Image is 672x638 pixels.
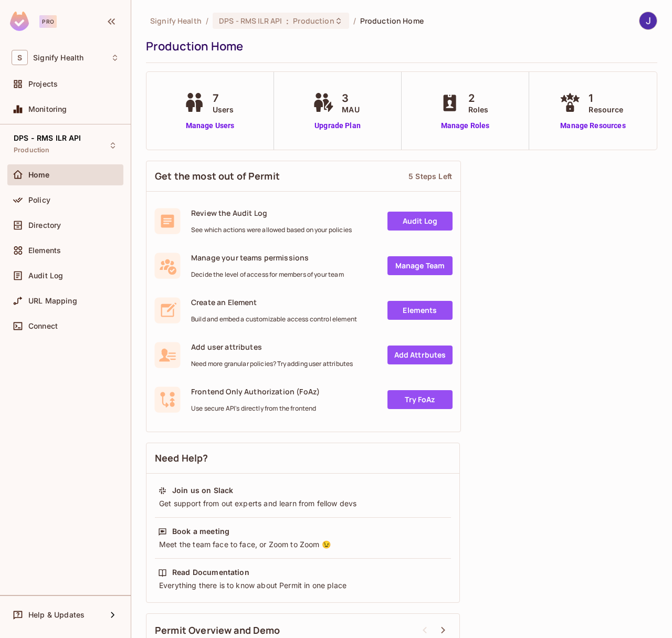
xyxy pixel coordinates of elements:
a: Audit Log [387,212,453,231]
span: Build and embed a customizable access control element [191,315,357,323]
span: Frontend Only Authorization (FoAz) [191,386,320,396]
span: Audit Log [28,271,63,280]
div: Join us on Slack [172,485,233,496]
span: DPS - RMS ILR API [14,134,81,142]
a: Elements [387,301,453,320]
span: Roles [468,104,489,115]
li: / [206,16,208,26]
span: 1 [589,90,623,106]
li: / [353,16,356,26]
span: MAU [342,104,359,115]
span: Resource [589,104,623,115]
span: 2 [468,90,489,106]
span: Permit Overview and Demo [155,624,280,637]
a: Add Attrbutes [387,346,453,364]
span: Users [213,104,234,115]
div: 5 Steps Left [408,171,452,181]
span: Manage your teams permissions [191,253,344,263]
span: Get the most out of Permit [155,170,280,183]
a: Manage Team [387,256,453,275]
span: Policy [28,196,50,204]
span: Create an Element [191,297,357,307]
a: Upgrade Plan [310,120,364,131]
span: Elements [28,246,61,255]
a: Manage Users [181,120,239,131]
span: DPS - RMS ILR API [219,16,282,26]
div: Pro [39,15,57,28]
span: Monitoring [28,105,67,113]
a: Manage Roles [437,120,494,131]
div: Meet the team face to face, or Zoom to Zoom 😉 [158,539,448,550]
span: the active workspace [150,16,202,26]
a: Try FoAz [387,390,453,409]
span: Need more granular policies? Try adding user attributes [191,360,353,368]
div: Production Home [146,38,652,54]
span: Production [14,146,50,154]
span: URL Mapping [28,297,77,305]
span: Help & Updates [28,611,85,619]
span: Use secure API's directly from the frontend [191,404,320,413]
span: See which actions were allowed based on your policies [191,226,352,234]
div: Read Documentation [172,567,249,578]
span: Connect [28,322,58,330]
span: 3 [342,90,359,106]
div: Book a meeting [172,526,229,537]
span: Workspace: Signify Health [33,54,83,62]
img: Jigar Patel [639,12,657,29]
span: Decide the level of access for members of your team [191,270,344,279]
span: Directory [28,221,61,229]
img: SReyMgAAAABJRU5ErkJggg== [10,12,29,31]
div: Get support from out experts and learn from fellow devs [158,498,448,509]
span: Review the Audit Log [191,208,352,218]
div: Everything there is to know about Permit in one place [158,580,448,591]
span: Production [293,16,334,26]
a: Manage Resources [557,120,628,131]
span: Need Help? [155,452,208,465]
span: Production Home [360,16,424,26]
span: Projects [28,80,58,88]
span: 7 [213,90,234,106]
span: Add user attributes [191,342,353,352]
span: Home [28,171,50,179]
span: : [286,17,289,25]
span: S [12,50,28,65]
